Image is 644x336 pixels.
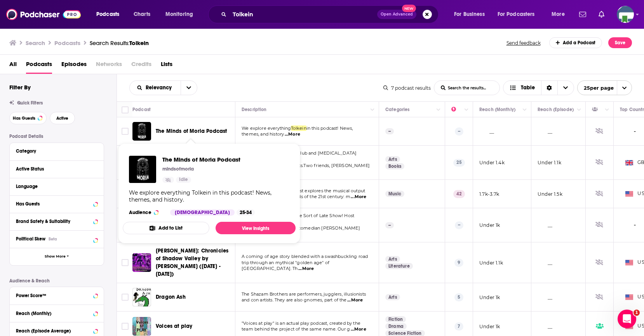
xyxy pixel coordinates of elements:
[16,201,91,207] div: Has Guests
[16,148,92,154] div: Category
[454,322,463,330] p: 7
[479,294,500,301] p: Under 1k
[16,166,92,172] div: Active Status
[242,320,360,326] span: "Voices at play" is an actual play podcast, created by the
[132,288,151,306] a: Dragon Ash
[602,105,612,115] button: Column Actions
[538,128,552,135] p: __
[351,194,366,200] span: ...More
[49,237,57,242] div: Beta
[242,225,360,237] span: [PERSON_NAME] talks to comedian [PERSON_NAME] (Come
[504,40,543,46] button: Send feedback
[242,326,350,332] span: team behind the project of the same name. Our g
[351,326,366,333] span: ...More
[368,105,377,115] button: Column Actions
[578,82,614,94] span: 25 per page
[45,254,66,259] span: Show More
[134,9,150,20] span: Charts
[538,259,552,266] p: __
[493,8,546,21] button: open menu
[242,125,291,131] span: We explore everything
[16,164,97,174] button: Active Status
[237,209,255,216] div: 25-34
[242,163,370,174] span: for fantasy literature fanatics.Two friends, [PERSON_NAME] and
[132,253,151,272] a: Don Rodriguez: Chronicles of Shadow Valley by Lord Dunsany (1878 - 1957)
[538,323,552,330] p: __
[9,58,17,74] a: All
[385,128,394,134] p: --
[122,294,129,301] span: Toggle select row
[129,156,156,183] img: The Minds of Moria Podcast
[479,105,515,114] div: Reach (Monthly)
[634,221,636,230] span: -
[242,254,368,259] span: A coming of age story blended with a swashbuckling road
[298,266,314,272] span: ...More
[179,176,188,184] span: Idle
[146,85,174,91] span: Relevancy
[498,9,535,20] span: For Podcasters
[122,323,129,330] span: Toggle select row
[181,81,197,95] button: open menu
[10,248,104,265] button: Show More
[90,39,149,47] div: Search Results:
[16,234,97,244] button: Political SkewBeta
[129,80,197,95] h2: Choose List sort
[91,8,129,21] button: open menu
[455,221,463,229] p: --
[242,291,366,297] span: The Shazam Brothers are performers, jugglers, illusionists
[16,293,91,298] div: Power Score™
[383,85,431,91] div: 7 podcast results
[156,322,192,330] a: Voices at play
[634,310,640,316] span: 1
[503,80,574,95] button: Choose View
[479,128,494,135] p: __
[54,39,80,47] h3: Podcasts
[9,112,47,124] button: Has Guests
[242,260,329,272] span: trip through an mythical "golden age" of [GEOGRAPHIC_DATA]. Th
[16,328,91,334] div: Reach (Episode Average)
[16,216,97,226] button: Brand Safety & Suitability
[162,156,240,163] a: The Minds of Moria Podcast
[161,58,172,74] a: Lists
[291,125,306,131] span: Tolkein
[96,9,119,20] span: Podcasts
[546,8,574,21] button: open menu
[132,317,151,336] a: Voices at play
[16,199,97,209] button: Has Guests
[160,8,203,21] button: open menu
[16,311,91,316] div: Reach (Monthly)
[132,105,151,114] div: Podcast
[453,190,465,198] p: 42
[16,308,97,318] button: Reach (Monthly)
[61,58,87,74] a: Episodes
[129,39,149,47] span: Tolkein
[451,105,462,114] div: Power Score
[453,159,465,167] p: 25
[16,181,97,191] button: Language
[130,85,181,91] button: open menu
[608,37,632,48] button: Save
[385,222,394,228] p: --
[230,8,377,21] input: Search podcasts, credits, & more...
[617,6,634,23] img: User Profile
[9,278,104,284] p: Audience & Reach
[16,290,97,300] button: Power Score™
[9,134,104,139] p: Podcast Details
[541,81,557,95] div: Sort Direction
[479,259,503,266] p: Under 1.1k
[479,323,500,330] p: Under 1k
[50,112,75,124] button: Active
[242,131,284,137] span: themes, and history
[538,105,574,114] div: Reach (Episode)
[462,105,471,115] button: Column Actions
[16,146,97,156] button: Category
[6,7,81,22] img: Podchaser - Follow, Share and Rate Podcasts
[242,194,350,199] span: of one of the greatest bands of the 21st century: m
[170,209,235,216] div: [DEMOGRAPHIC_DATA]
[454,9,485,20] span: For Business
[434,105,443,115] button: Column Actions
